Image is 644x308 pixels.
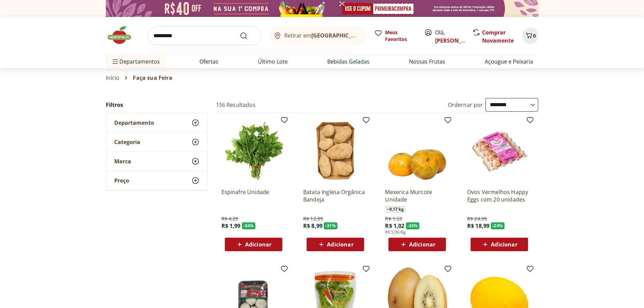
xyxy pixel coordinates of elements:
[303,188,367,203] a: Batata Inglesa Orgânica Bandeja
[467,188,531,203] a: Ovos Vermelhos Happy Eggs com 20 unidades
[485,57,533,66] a: Açougue e Peixaria
[106,133,208,151] button: Categoria
[221,119,286,183] img: Espinafre Unidade
[258,57,288,66] a: Último Lote
[269,26,366,45] button: Retirar em[GEOGRAPHIC_DATA]/[GEOGRAPHIC_DATA]
[114,119,154,126] span: Departamento
[409,57,445,66] a: Nossas Frutas
[388,238,446,251] button: Adicionar
[491,242,517,247] span: Adicionar
[216,101,256,109] h2: 156 Resultados
[242,222,256,229] span: - 54 %
[225,238,282,251] button: Adicionar
[114,139,140,145] span: Categoria
[467,119,531,183] img: Ovos Vermelhos Happy Eggs com 20 unidades
[467,222,490,230] span: R$ 18,99
[245,242,271,247] span: Adicionar
[133,75,172,81] span: Faça sua Feira
[435,37,479,44] a: [PERSON_NAME]
[106,75,120,81] a: Início
[111,53,119,70] button: Menu
[385,206,405,213] span: ~ 0,17 kg
[199,57,218,66] a: Ofertas
[327,242,353,247] span: Adicionar
[307,238,364,251] button: Adicionar
[435,28,465,45] span: Olá,
[385,29,416,43] span: Meus Favoritos
[385,188,449,203] a: Mexerica Murcote Unidade
[114,158,131,165] span: Marca
[491,222,504,229] span: - 24 %
[221,215,238,222] span: R$ 4,29
[303,119,367,183] img: Batata Inglesa Orgânica Bandeja
[303,222,323,230] span: R$ 8,99
[284,32,359,39] span: Retirar em
[324,222,337,229] span: - 31 %
[374,29,416,43] a: Meus Favoritos
[448,101,483,109] label: Ordernar por
[114,177,129,184] span: Preço
[106,113,208,132] button: Departamento
[106,171,208,190] button: Preço
[240,32,256,40] button: Submit Search
[106,152,208,171] button: Marca
[385,119,449,183] img: Mexerica Murcote Unidade
[522,28,539,44] button: Carrinho
[148,26,261,45] input: search
[221,222,241,230] span: R$ 1,99
[471,238,528,251] button: Adicionar
[106,25,140,45] img: Hortifruti
[482,29,514,44] a: Comprar Novamente
[467,215,487,222] span: R$ 24,99
[406,222,420,229] span: - 33 %
[533,32,536,39] span: 0
[221,188,286,203] a: Espinafre Unidade
[111,53,160,70] span: Departamentos
[385,230,406,235] span: R$ 5,99/Kg
[385,222,404,230] span: R$ 1,02
[327,57,369,66] a: Bebidas Geladas
[409,242,435,247] span: Adicionar
[106,98,208,112] h2: Filtros
[385,215,402,222] span: R$ 1,53
[311,32,425,39] b: [GEOGRAPHIC_DATA]/[GEOGRAPHIC_DATA]
[303,215,323,222] span: R$ 12,99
